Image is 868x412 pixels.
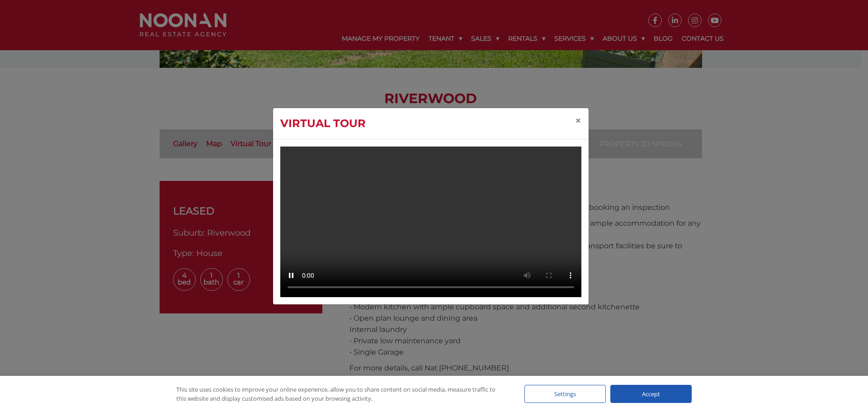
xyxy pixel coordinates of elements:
div: Settings [524,385,606,403]
div: Accept [610,385,692,403]
h4: Virtual Tour [280,115,366,132]
span: × [575,114,581,127]
button: Close [568,108,589,133]
video: Your browser does not support the video tag. [280,147,581,297]
div: This site uses cookies to improve your online experience, allow you to share content on social me... [176,385,506,403]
